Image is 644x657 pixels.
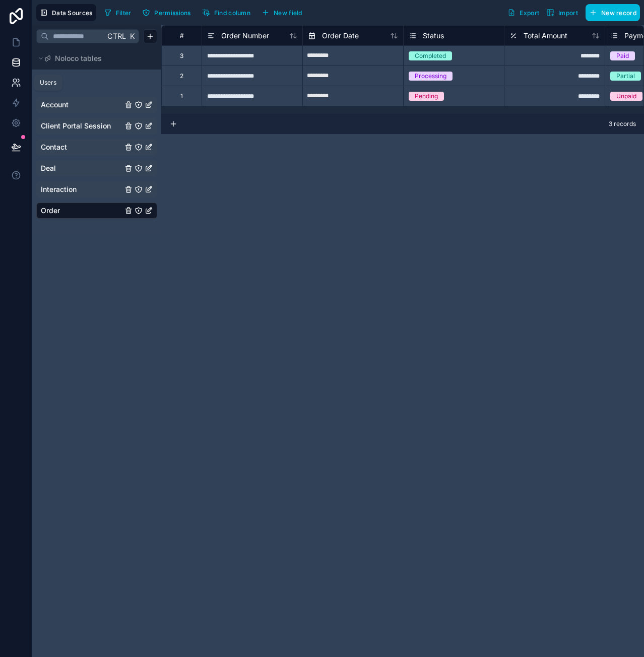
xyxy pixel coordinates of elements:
[524,31,567,41] span: Total Amount
[504,4,543,21] button: Export
[415,92,438,101] div: Pending
[40,79,56,87] div: Users
[609,120,636,128] span: 3 records
[55,53,102,63] span: Noloco tables
[415,51,446,60] div: Completed
[41,100,69,110] span: Account
[41,184,122,194] a: Interaction
[616,92,636,101] div: Unpaid
[36,160,157,176] div: Deal
[36,203,157,219] div: Order
[214,9,250,17] span: Find column
[41,206,122,216] a: Order
[221,31,269,41] span: Order Number
[36,139,157,155] div: Contact
[582,4,640,21] a: New record
[41,142,122,152] a: Contact
[616,72,635,81] div: Partial
[415,72,446,81] div: Processing
[41,100,122,110] a: Account
[322,31,359,41] span: Order Date
[586,4,640,21] button: New record
[41,206,60,216] span: Order
[601,9,636,17] span: New record
[36,76,157,92] div: User
[116,9,132,17] span: Filter
[139,5,198,20] a: Permissions
[36,118,157,134] div: Client Portal Session
[180,52,183,60] div: 3
[558,9,578,17] span: Import
[36,97,157,113] div: Account
[36,181,157,198] div: Interaction
[180,92,183,100] div: 1
[543,4,582,21] button: Import
[258,5,306,20] button: New field
[199,5,254,20] button: Find column
[52,9,93,17] span: Data Sources
[274,9,302,17] span: New field
[41,142,67,152] span: Contact
[423,31,444,41] span: Status
[41,163,122,173] a: Deal
[106,30,127,42] span: Ctrl
[100,5,135,20] button: Filter
[169,32,194,39] div: #
[41,79,122,89] a: User
[128,33,136,40] span: K
[180,72,183,80] div: 2
[520,9,539,17] span: Export
[154,9,190,17] span: Permissions
[36,4,96,21] button: Data Sources
[41,121,122,131] a: Client Portal Session
[139,5,194,20] button: Permissions
[36,51,151,65] button: Noloco tables
[41,121,111,131] span: Client Portal Session
[41,163,56,173] span: Deal
[616,51,629,60] div: Paid
[41,184,77,194] span: Interaction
